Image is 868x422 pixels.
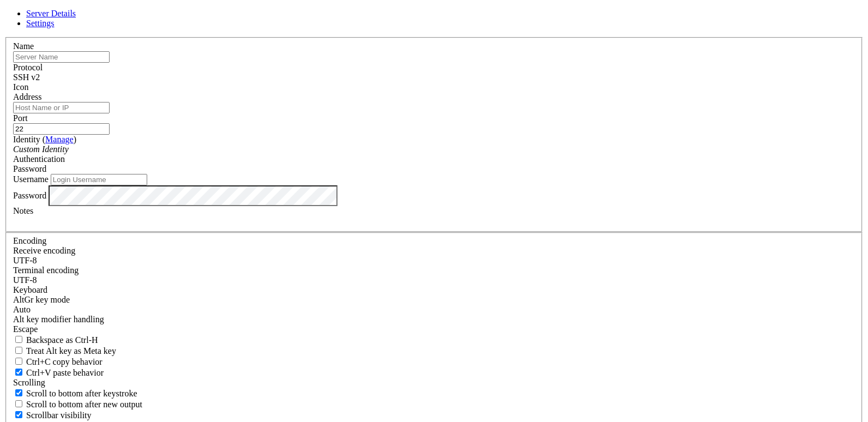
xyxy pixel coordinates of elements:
label: Scrolling [13,378,45,387]
label: Identity [13,135,76,144]
span: UTF-8 [13,275,37,285]
label: Username [13,174,49,184]
div: Escape [13,324,855,334]
span: Scroll to bottom after new output [26,400,142,409]
input: Scrollbar visibility [15,411,22,418]
span: Auto [13,305,31,314]
span: SSH v2 [13,73,40,82]
i: Custom Identity [13,144,69,154]
label: Protocol [13,63,43,72]
label: Encoding [13,236,46,245]
div: UTF-8 [13,275,855,285]
label: Name [13,41,34,51]
input: Scroll to bottom after keystroke [15,389,22,396]
input: Server Name [13,51,110,63]
label: Password [13,190,46,200]
label: Set the expected encoding for data received from the host. If the encodings do not match, visual ... [13,246,75,255]
div: Password [13,164,855,174]
span: Password [13,164,46,173]
label: The default terminal encoding. ISO-2022 enables character map translations (like graphics maps). ... [13,266,79,275]
input: Login Username [51,174,147,185]
label: Keyboard [13,285,47,294]
a: Manage [45,135,74,144]
label: Icon [13,82,28,92]
a: Settings [26,19,55,28]
span: Scroll to bottom after keystroke [26,389,137,398]
input: Scroll to bottom after new output [15,400,22,407]
input: Backspace as Ctrl-H [15,336,22,343]
label: Port [13,113,28,123]
input: Host Name or IP [13,102,110,113]
label: Address [13,92,41,101]
label: Notes [13,206,33,215]
input: Ctrl+V paste behavior [15,369,22,376]
label: Set the expected encoding for data received from the host. If the encodings do not match, visual ... [13,295,70,304]
input: Treat Alt key as Meta key [15,347,22,354]
label: Ctrl-C copies if true, send ^C to host if false. Ctrl-Shift-C sends ^C to host if true, copies if... [13,357,103,366]
span: Scrollbar visibility [26,411,92,420]
label: Controls how the Alt key is handled. Escape: Send an ESC prefix. 8-Bit: Add 128 to the typed char... [13,315,104,324]
label: The vertical scrollbar mode. [13,411,92,420]
div: SSH v2 [13,73,855,82]
span: Ctrl+C copy behavior [26,357,103,366]
input: Port Number [13,123,110,135]
label: Scroll to bottom after new output. [13,400,142,409]
span: UTF-8 [13,256,37,265]
a: Server Details [26,9,76,18]
label: Whether to scroll to the bottom on any keystroke. [13,389,137,398]
div: Auto [13,305,855,315]
label: If true, the backspace should send BS ('\x08', aka ^H). Otherwise the backspace key should send '... [13,335,98,345]
span: Treat Alt key as Meta key [26,346,116,355]
span: Backspace as Ctrl-H [26,335,98,345]
span: Escape [13,324,38,334]
label: Ctrl+V pastes if true, sends ^V to host if false. Ctrl+Shift+V sends ^V to host if true, pastes i... [13,368,104,377]
div: UTF-8 [13,256,855,266]
input: Ctrl+C copy behavior [15,358,22,365]
span: ( ) [43,135,76,144]
label: Authentication [13,154,65,164]
label: Whether the Alt key acts as a Meta key or as a distinct Alt key. [13,346,116,355]
div: Custom Identity [13,144,855,154]
span: Ctrl+V paste behavior [26,368,104,377]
